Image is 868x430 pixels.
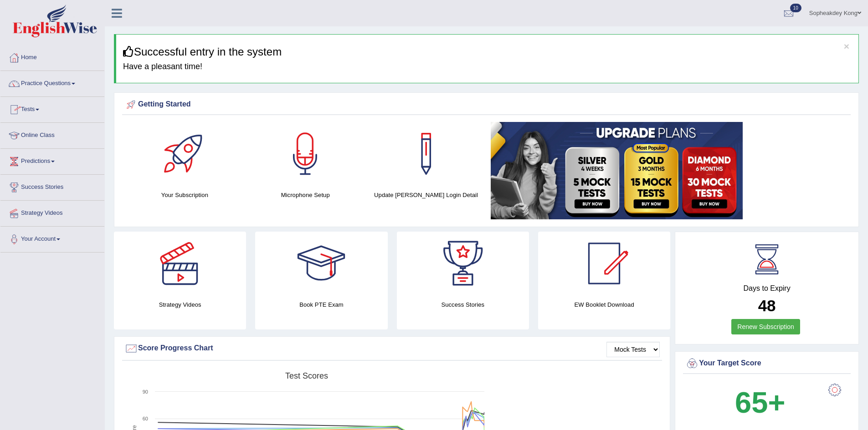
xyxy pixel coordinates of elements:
[370,190,482,200] h4: Update [PERSON_NAME] Login Detail
[844,41,849,51] button: ×
[0,123,104,146] a: Online Class
[124,98,848,111] div: Getting Started
[143,416,148,421] text: 60
[255,300,387,309] h4: Book PTE Exam
[123,46,852,58] h3: Successful entry in the system
[0,45,104,68] a: Home
[0,227,104,249] a: Your Account
[790,4,801,12] span: 10
[114,300,246,309] h4: Strategy Videos
[129,190,241,200] h4: Your Subscription
[123,62,852,71] h4: Have a pleasant time!
[758,297,776,314] b: 48
[538,300,670,309] h4: EW Booklet Download
[0,97,104,120] a: Tests
[124,342,660,355] div: Score Progress Chart
[0,71,104,94] a: Practice Questions
[0,201,104,223] a: Strategy Videos
[685,357,848,370] div: Your Target Score
[735,386,785,419] b: 65+
[285,371,328,380] tspan: Test scores
[397,300,529,309] h4: Success Stories
[143,389,148,395] text: 90
[0,175,104,197] a: Success Stories
[491,122,743,219] img: small5.jpg
[731,319,800,334] a: Renew Subscription
[0,149,104,172] a: Predictions
[250,190,361,200] h4: Microphone Setup
[685,284,848,293] h4: Days to Expiry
